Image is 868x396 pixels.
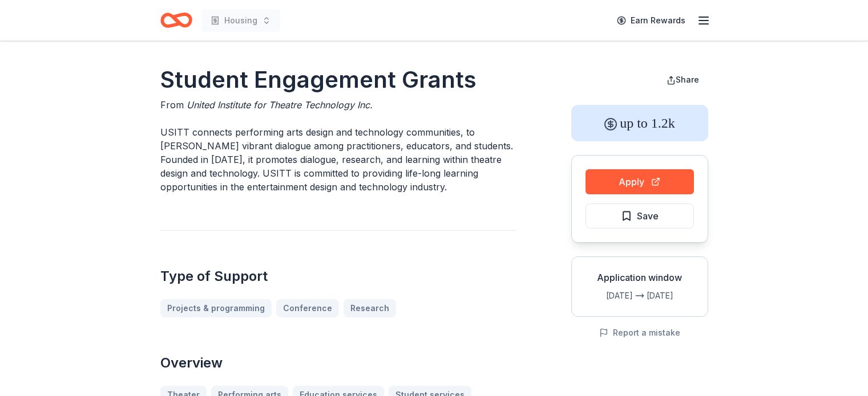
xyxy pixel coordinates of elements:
[657,68,708,91] button: Share
[160,64,516,96] h1: Student Engagement Grants
[276,299,339,317] a: Conference
[610,10,692,31] a: Earn Rewards
[160,7,192,34] a: Home
[160,354,516,372] h2: Overview
[676,75,699,84] span: Share
[581,289,633,303] div: [DATE]
[160,267,516,285] h2: Type of Support
[637,209,659,223] span: Save
[586,203,694,228] button: Save
[160,98,516,112] div: From
[344,299,396,317] a: Research
[581,271,699,284] div: Application window
[224,14,257,27] span: Housing
[647,289,699,303] div: [DATE]
[201,9,280,32] button: Housing
[599,326,680,340] button: Report a mistake
[586,169,694,194] button: Apply
[160,125,516,194] p: USITT connects performing arts design and technology communities, to [PERSON_NAME] vibrant dialog...
[160,299,272,317] a: Projects & programming
[571,105,708,141] div: up to 1.2k
[187,99,373,111] span: United Institute for Theatre Technology Inc.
